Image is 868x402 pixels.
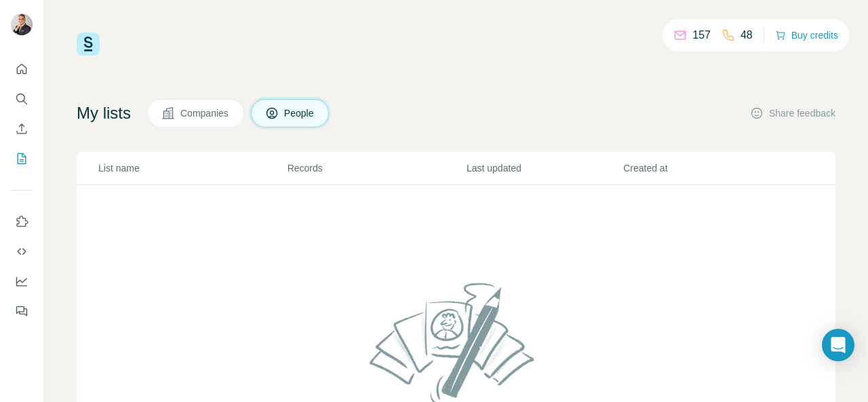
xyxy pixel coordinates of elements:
button: Use Surfe API [11,239,33,264]
span: People [284,106,315,120]
div: Open Intercom Messenger [822,329,854,361]
button: Dashboard [11,269,33,294]
button: Use Surfe on LinkedIn [11,209,33,234]
span: Companies [180,106,230,120]
button: Share feedback [750,106,835,120]
p: 157 [692,27,711,43]
button: Feedback [11,299,33,323]
p: 48 [741,27,753,43]
img: Surfe Logo [77,33,100,56]
p: Created at [623,161,778,175]
p: Last updated [467,161,622,175]
h4: My lists [77,102,131,124]
button: Quick start [11,57,33,81]
button: Enrich CSV [11,117,33,141]
button: Buy credits [775,26,838,45]
p: List name [98,161,286,175]
p: Records [288,161,465,175]
img: Avatar [11,14,33,35]
button: My lists [11,146,33,171]
button: Search [11,87,33,111]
